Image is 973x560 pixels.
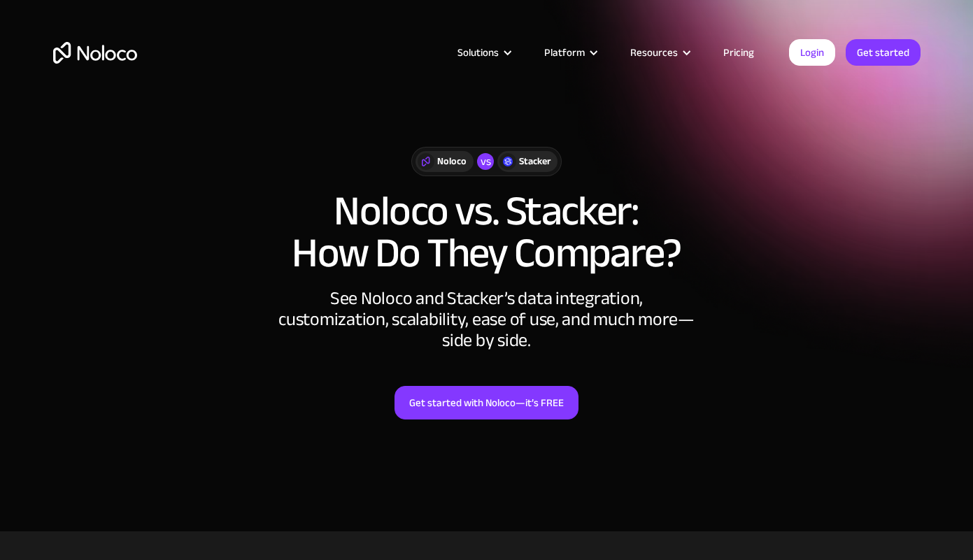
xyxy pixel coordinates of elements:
[53,190,921,274] h1: Noloco vs. Stacker: How Do They Compare?
[789,39,835,66] a: Login
[544,43,585,62] div: Platform
[613,43,706,62] div: Resources
[630,43,678,62] div: Resources
[277,288,697,351] div: See Noloco and Stacker’s data integration, customization, scalability, ease of use, and much more...
[706,43,772,62] a: Pricing
[527,43,613,62] div: Platform
[477,153,494,170] div: vs
[440,43,527,62] div: Solutions
[457,43,499,62] div: Solutions
[395,386,578,419] a: Get started with Noloco—it’s FREE
[437,154,467,169] div: Noloco
[53,42,137,64] a: home
[846,39,921,66] a: Get started
[519,154,551,169] div: Stacker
